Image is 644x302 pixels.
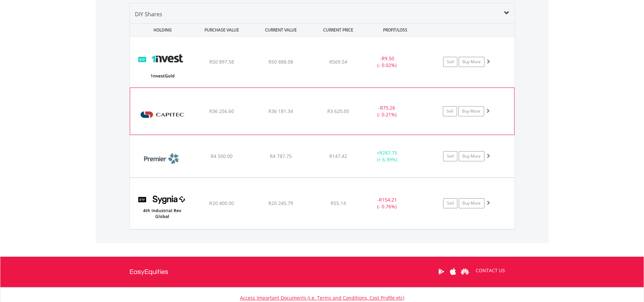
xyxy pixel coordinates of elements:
img: EQU.ZA.SYG4IR.png [133,186,191,227]
div: CURRENT PRICE [311,24,365,36]
a: EasyEquities [129,257,168,287]
a: Buy More [458,106,484,116]
span: R75.26 [380,104,395,111]
span: R147.42 [329,153,347,159]
span: DIY Shares [135,10,162,18]
span: R36 181.34 [268,108,293,114]
div: - (- 0.76%) [362,196,413,210]
span: R3 620.05 [327,108,349,114]
div: PROFIT/LOSS [366,24,424,36]
div: + (+ 6.39%) [362,149,413,163]
div: - (- 0.21%) [361,104,412,118]
a: Huawei [459,261,471,282]
span: R154.21 [379,196,397,203]
span: R36 256.60 [209,108,234,114]
span: R569.54 [329,59,347,65]
img: EQU.ZA.CPI.png [134,96,192,133]
a: Sell [443,198,457,208]
div: - (- 0.02%) [362,55,413,69]
a: Google Play [435,261,447,282]
span: R20 245.79 [268,200,293,206]
span: R20 400.00 [209,200,234,206]
span: R4 787.75 [270,153,292,159]
a: Sell [443,151,457,161]
span: R4 500.00 [211,153,233,159]
a: Sell [443,57,457,67]
span: R287.75 [379,149,397,156]
img: EQU.ZA.PMR.png [133,144,191,176]
a: Access Important Documents (i.e. Terms and Conditions, Cost Profile etc) [240,295,404,301]
a: CONTACT US [471,261,510,280]
img: EQU.ZA.ETFGLD.png [133,45,191,86]
div: CURRENT VALUE [252,24,310,36]
a: Sell [443,106,457,116]
div: PURCHASE VALUE [193,24,251,36]
span: R50 897.58 [209,59,234,65]
div: HOLDING [130,24,192,36]
a: Buy More [459,151,484,161]
a: Apple [447,261,459,282]
a: Buy More [459,198,484,208]
span: R50 888.08 [268,59,293,65]
span: R55.14 [331,200,346,206]
a: Buy More [459,57,484,67]
span: R9.50 [382,55,394,62]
